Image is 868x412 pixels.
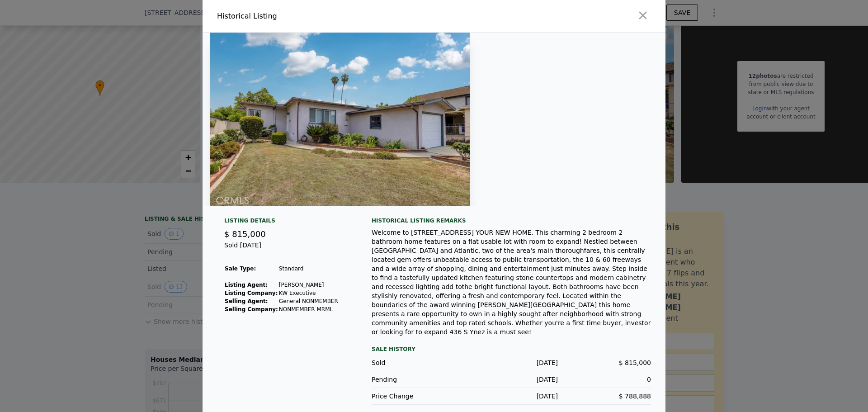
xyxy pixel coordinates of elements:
[372,344,651,355] div: Sale History
[225,282,268,288] strong: Listing Agent:
[278,289,339,297] td: KW Executive
[558,375,651,384] div: 0
[278,305,339,313] td: NONMEMBER MRML
[372,358,465,367] div: Sold
[224,241,350,257] div: Sold [DATE]
[210,33,470,206] img: Property Img
[278,265,339,273] td: Standard
[372,392,465,401] div: Price Change
[465,358,558,367] div: [DATE]
[619,393,651,400] span: $ 788,888
[278,297,339,305] td: General NONMEMBER
[372,375,465,384] div: Pending
[372,228,651,336] div: Welcome to [STREET_ADDRESS] YOUR NEW HOME. This charming 2 bedroom 2 bathroom home features on a ...
[372,217,651,224] div: Historical Listing remarks
[225,265,256,272] strong: Sale Type:
[217,11,430,22] div: Historical Listing
[224,217,350,228] div: Listing Details
[278,281,339,289] td: [PERSON_NAME]
[225,306,278,313] strong: Selling Company:
[465,375,558,384] div: [DATE]
[465,392,558,401] div: [DATE]
[224,229,266,239] span: $ 815,000
[225,290,278,296] strong: Listing Company:
[225,298,268,304] strong: Selling Agent:
[619,359,651,366] span: $ 815,000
